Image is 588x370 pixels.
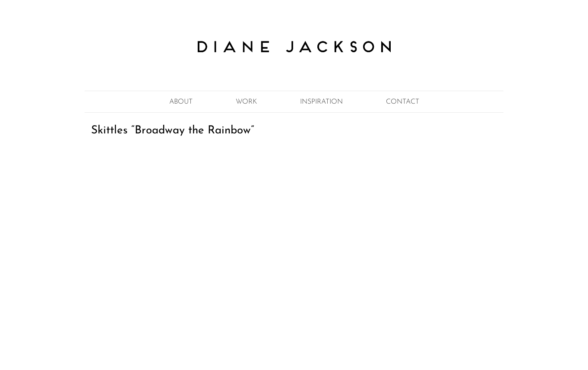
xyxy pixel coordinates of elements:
a: INSPIRATION [291,95,351,109]
a: ABOUT [161,95,201,109]
a: WORK [227,95,266,109]
h1: Skittles “Broadway the Rainbow” [91,126,497,136]
a: CONTACT [377,95,428,109]
img: Diane Jackson [186,27,402,67]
